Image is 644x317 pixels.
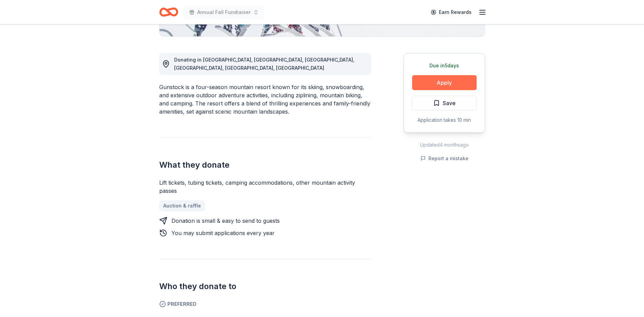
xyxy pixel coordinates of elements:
[427,6,476,18] a: Earn Rewards
[171,217,280,225] div: Donation is small & easy to send to guests
[412,62,477,70] div: Due in 5 days
[412,75,477,90] button: Apply
[420,154,468,163] button: Report a mistake
[159,300,371,308] span: Preferred
[159,200,205,211] a: Auction & raffle
[412,96,477,111] button: Save
[159,179,371,195] div: Lift tickets, tubing tickets, camping accommodations, other mountain activity passes
[159,4,178,20] a: Home
[197,8,251,16] span: Annual Fall Fundraiser
[159,83,371,116] div: Gunstock is a four-season mountain resort known for its skiing, snowboarding, and extensive outdo...
[159,160,371,170] h2: What they donate
[159,281,371,292] h2: Who they donate to
[443,99,456,107] span: Save
[404,141,485,149] div: Updated 4 months ago
[184,5,264,19] button: Annual Fall Fundraiser
[171,229,275,237] div: You may submit applications every year
[174,57,354,71] span: Donating in [GEOGRAPHIC_DATA], [GEOGRAPHIC_DATA], [GEOGRAPHIC_DATA], [GEOGRAPHIC_DATA], [GEOGRAPH...
[412,116,477,124] div: Application takes 10 min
